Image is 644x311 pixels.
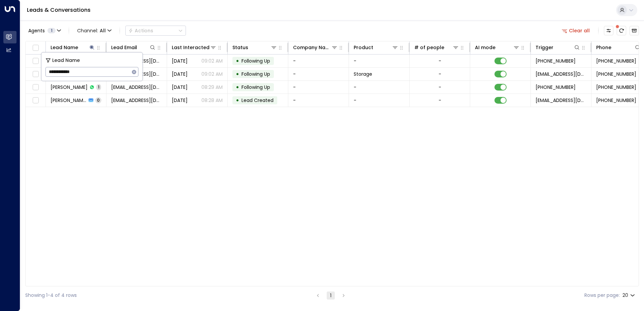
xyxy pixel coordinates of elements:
div: - [439,71,441,77]
span: +447564273491 [596,97,636,104]
div: Status [232,43,277,51]
div: - [439,97,441,104]
span: Jun 26, 2025 [172,97,188,104]
div: Trigger [536,43,580,51]
div: Lead Name [51,43,78,51]
div: Trigger [536,43,553,51]
span: Following Up [241,58,270,64]
div: Button group with a nested menu [125,26,186,36]
div: AI mode [475,43,495,51]
span: +447564273491 [596,84,636,91]
div: • [236,55,239,67]
p: 09:02 AM [201,58,223,64]
td: - [288,68,349,80]
td: - [349,81,410,94]
span: +447564273491 [536,84,576,91]
div: Lead Email [111,43,156,51]
div: • [236,95,239,106]
nav: pagination navigation [314,291,348,300]
td: - [288,94,349,107]
span: +447311753538 [596,58,636,64]
span: Toggle select row [31,57,40,65]
span: All [100,28,106,33]
td: - [349,94,410,107]
div: Status [232,43,248,51]
span: Jason Wright [51,84,88,91]
span: Sep 19, 2025 [172,58,188,64]
span: Lead Name [52,57,80,64]
button: Archived Leads [630,26,639,35]
span: Following Up [241,84,270,91]
span: +447311753538 [536,58,576,64]
span: Toggle select all [31,44,40,52]
td: - [288,81,349,94]
span: 1 [96,84,101,90]
div: Phone [596,43,641,51]
span: 1 [47,28,56,33]
div: Company Name [293,43,331,51]
button: Actions [125,26,186,36]
div: Actions [128,28,153,34]
button: Channel:All [74,26,114,35]
div: Company Name [293,43,338,51]
div: Lead Email [111,43,137,51]
button: Agents1 [25,26,63,35]
button: Clear all [559,26,593,35]
div: Last Interacted [172,43,210,51]
p: 08:29 AM [201,84,223,91]
div: Phone [596,43,611,51]
span: wrightjp565@gmail.com [111,97,162,104]
a: Leads & Conversations [27,6,91,14]
div: Product [354,43,373,51]
span: There are new threads available. Refresh the grid to view the latest updates. [617,26,626,35]
span: Sep 17, 2025 [172,71,188,77]
div: Last Interacted [172,43,217,51]
div: # of people [414,43,444,51]
span: wrightjp565@gmail.com [111,84,162,91]
div: Product [354,43,398,51]
div: Lead Name [51,43,95,51]
td: - [288,55,349,67]
span: Toggle select row [31,70,40,78]
span: Agents [28,28,45,33]
span: Lead Created [241,97,273,104]
p: 08:28 AM [201,97,223,104]
label: Rows per page: [584,292,620,299]
td: - [349,55,410,67]
div: Showing 1-4 of 4 rows [25,292,77,299]
div: 20 [622,290,636,300]
span: Toggle select row [31,96,40,105]
span: Jun 28, 2025 [172,84,188,91]
div: • [236,68,239,80]
p: 09:02 AM [201,71,223,77]
span: Jason Wright [51,97,87,104]
span: leads@space-station.co.uk [536,97,586,104]
div: # of people [414,43,459,51]
div: • [236,81,239,93]
span: Storage [354,71,372,77]
span: Following Up [241,71,270,77]
div: AI mode [475,43,520,51]
span: 0 [95,97,101,103]
span: +447311753538 [596,71,636,77]
span: Toggle select row [31,83,40,92]
span: Channel: [74,26,114,35]
button: page 1 [327,291,335,300]
div: - [439,84,441,91]
button: Customize [604,26,613,35]
span: leads@space-station.co.uk [536,71,586,77]
div: - [439,58,441,64]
